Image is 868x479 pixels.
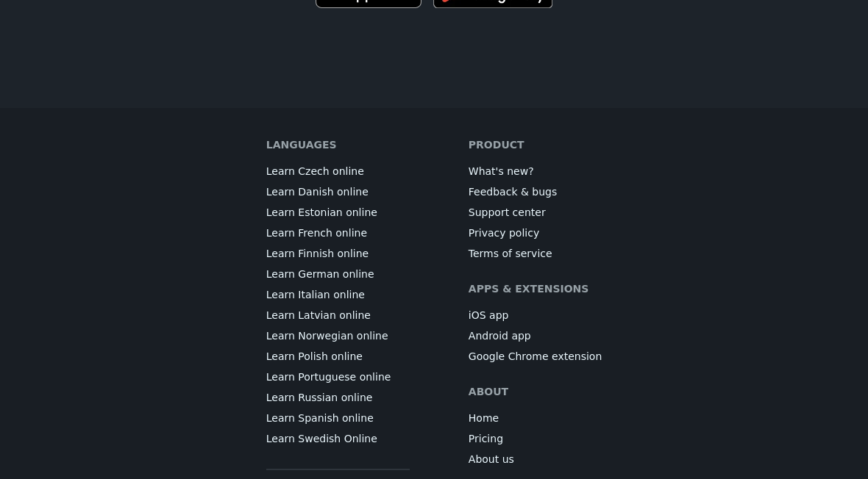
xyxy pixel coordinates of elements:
a: Google Chrome extension [469,349,602,364]
h6: Product [469,137,524,152]
a: Learn Russian online [266,390,373,405]
a: Learn Estonian online [266,205,377,220]
a: Learn Portuguese online [266,370,391,384]
a: Learn Swedish Online [266,431,377,446]
a: Home [469,411,499,425]
a: Learn Latvian online [266,308,371,323]
h6: Languages [266,137,337,152]
a: About us [469,452,514,467]
a: Learn Finnish online [266,246,369,261]
a: Learn Spanish online [266,411,374,425]
a: Terms of service [469,246,552,261]
a: Learn Italian online [266,287,365,302]
a: Learn French online [266,226,367,240]
a: Feedback & bugs [469,184,557,199]
a: Learn Danish online [266,184,369,199]
a: Learn Norwegian online [266,328,388,343]
a: iOS app [469,308,509,323]
a: Pricing [469,431,503,446]
a: Learn German online [266,267,374,281]
a: Android app [469,328,531,343]
a: Support center [469,205,546,220]
a: Learn Czech online [266,164,364,179]
a: Privacy policy [469,226,539,240]
h6: About [469,384,508,399]
a: What's new? [469,164,534,179]
h6: Apps & extensions [469,281,589,296]
a: Learn Polish online [266,349,363,364]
